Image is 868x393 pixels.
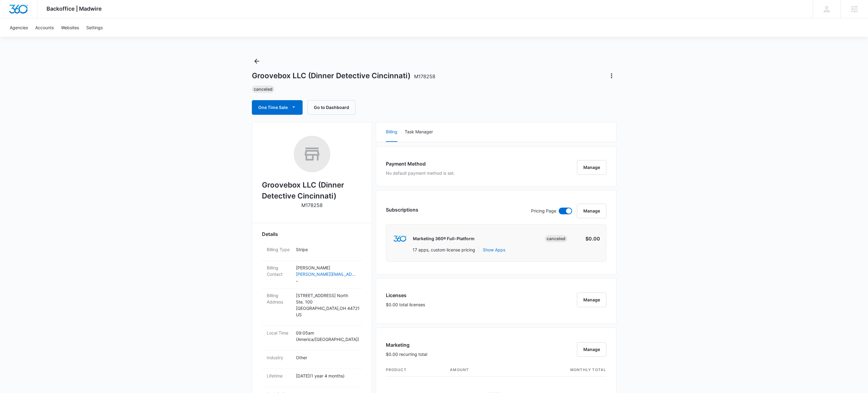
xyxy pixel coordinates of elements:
[386,301,425,308] p: $0.00 total licenses
[386,206,418,213] h3: Subscriptions
[252,56,262,66] button: Back
[307,100,355,115] button: Go to Dashboard
[296,271,357,277] a: [PERSON_NAME][EMAIL_ADDRESS][DOMAIN_NAME]
[296,330,357,342] p: 09:05am ( America/[GEOGRAPHIC_DATA] )
[6,18,32,37] a: Agencies
[511,363,606,377] th: monthly total
[267,354,291,361] dt: Industry
[296,373,357,379] p: [DATE] ( 1 year 4 months )
[386,160,455,167] h3: Payment Method
[267,330,291,336] dt: Local Time
[83,18,106,37] a: Settings
[296,354,357,361] p: Other
[386,122,397,142] button: Billing
[57,18,83,37] a: Websites
[267,246,291,253] dt: Billing Type
[262,369,362,387] div: Lifetime[DATE](1 year 4 months)
[386,363,445,377] th: product
[267,292,291,305] dt: Billing Address
[262,180,362,202] h2: Groovebox LLC (Dinner Detective Cincinnati)
[571,235,600,242] p: $0.00
[46,5,102,12] span: Backoffice | Madwire
[267,373,291,379] dt: Lifetime
[262,289,362,326] div: Billing Address[STREET_ADDRESS] NorthSte. 100[GEOGRAPHIC_DATA],OH 44721US
[386,341,427,349] h3: Marketing
[386,292,425,299] h3: Licenses
[296,265,357,285] dd: -
[252,71,435,80] h1: Groovebox LLC (Dinner Detective Cincinnati)
[262,261,362,289] div: Billing Contact[PERSON_NAME][PERSON_NAME][EMAIL_ADDRESS][DOMAIN_NAME]-
[577,342,606,357] button: Manage
[262,351,362,369] div: IndustryOther
[301,202,323,209] p: M178258
[531,208,556,214] p: Pricing Page
[262,326,362,351] div: Local Time09:05am (America/[GEOGRAPHIC_DATA])
[445,363,511,377] th: amount
[545,235,567,242] div: Canceled
[32,18,57,37] a: Accounts
[252,100,303,115] button: One Time Sale
[262,243,362,261] div: Billing TypeStripe
[577,204,606,218] button: Manage
[296,292,357,318] p: [STREET_ADDRESS] North Ste. 100 [GEOGRAPHIC_DATA] , OH 44721 US
[483,247,505,253] button: Show Apps
[296,265,357,271] p: [PERSON_NAME]
[405,122,433,142] button: Task Manager
[252,86,274,93] div: Canceled
[577,293,606,307] button: Manage
[413,247,475,253] p: 17 apps, custom license pricing
[386,170,455,176] p: No default payment method is set.
[577,160,606,175] button: Manage
[413,236,475,242] p: Marketing 360® Full-Platform
[296,246,357,253] p: Stripe
[393,236,407,242] img: marketing360Logo
[386,351,427,357] p: $0.00 recurring total
[262,230,278,238] span: Details
[414,73,435,79] span: M178258
[267,265,291,277] dt: Billing Contact
[607,71,616,81] button: Actions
